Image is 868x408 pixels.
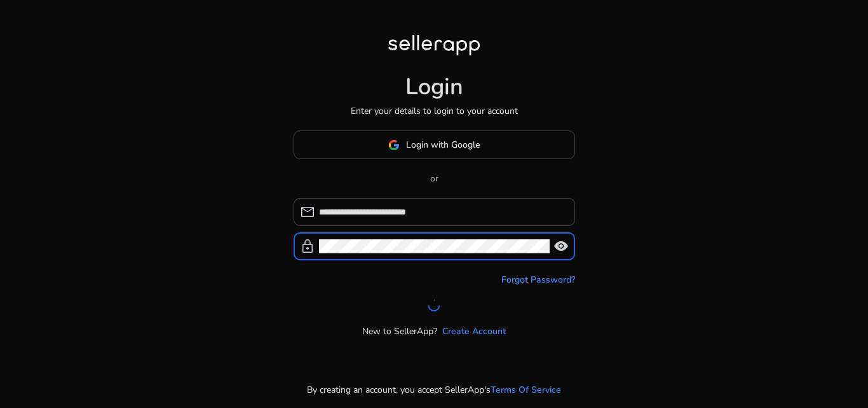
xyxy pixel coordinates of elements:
span: mail [300,204,315,220]
h1: Login [405,73,463,101]
p: Enter your details to login to your account [351,104,518,118]
span: Login with Google [406,138,480,151]
a: Terms Of Service [491,383,561,397]
a: Forgot Password? [501,273,575,286]
p: or [294,172,575,185]
p: New to SellerApp? [362,325,437,338]
a: Create Account [442,325,506,338]
img: google-logo.svg [388,139,400,151]
span: visibility [553,239,569,254]
button: Login with Google [294,130,575,159]
span: lock [300,239,315,254]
